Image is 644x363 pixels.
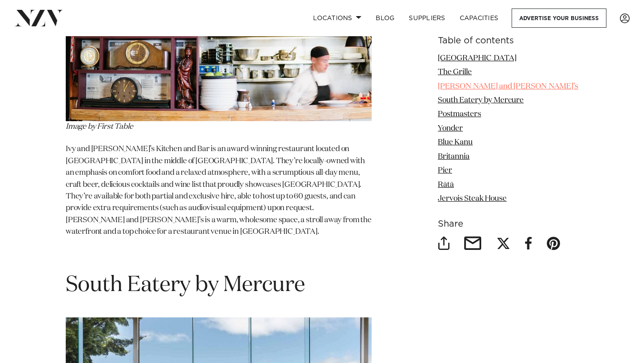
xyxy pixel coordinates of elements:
span: Ivy and [PERSON_NAME]’s Kitchen and Bar is an award-winning restaurant located on [GEOGRAPHIC_DAT... [66,145,372,235]
h6: Share [438,219,578,229]
a: Postmasters [438,111,481,118]
a: SUPPLIERS [402,8,452,28]
a: Blue Kanu [438,139,473,147]
a: Britannia [438,153,470,160]
a: Yonder [438,125,463,132]
a: Advertise your business [512,8,606,28]
a: BLOG [369,8,402,28]
a: Capacities [453,8,506,28]
img: nzv-logo.png [14,10,63,26]
span: Image by First Table [66,123,133,131]
a: [GEOGRAPHIC_DATA] [438,55,517,62]
a: [PERSON_NAME] and [PERSON_NAME]’s [438,83,578,90]
h6: Table of contents [438,36,578,46]
a: Rātā [438,181,454,189]
a: South Eatery by Mercure [438,97,524,104]
a: Locations [306,8,369,28]
span: South Eatery by Mercure [66,274,305,296]
a: The Grille [438,68,472,76]
a: Jervois Steak House [438,195,507,203]
a: Pier [438,167,452,175]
